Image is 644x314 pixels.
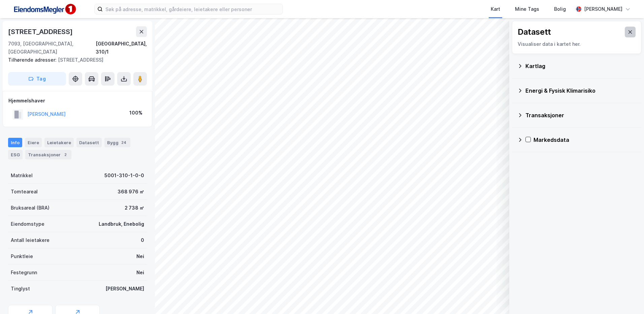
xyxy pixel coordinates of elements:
div: Eiendomstype [11,220,44,228]
div: 368 976 ㎡ [118,188,144,196]
div: Bolig [554,5,566,13]
div: Kart [491,5,500,13]
div: Antall leietakere [11,236,50,244]
div: Mine Tags [515,5,539,13]
div: Nei [136,269,144,277]
div: Bruksareal (BRA) [11,204,50,212]
div: Energi & Fysisk Klimarisiko [525,87,636,95]
div: [STREET_ADDRESS] [8,56,141,64]
div: 2 738 ㎡ [125,204,144,212]
div: 100% [129,109,142,117]
div: Nei [136,252,144,260]
img: F4PB6Px+NJ5v8B7XTbfpPpyloAAAAASUVORK5CYII= [11,2,78,17]
div: Bygg [104,138,130,147]
div: Eiere [25,138,42,147]
span: Tilhørende adresser: [8,57,58,63]
div: Transaksjoner [525,111,636,119]
div: Info [8,138,22,147]
div: [STREET_ADDRESS] [8,26,74,37]
div: 24 [120,139,128,146]
div: Datasett [518,27,551,37]
button: Tag [8,72,66,86]
div: 5001-310-1-0-0 [104,171,144,180]
div: Tomteareal [11,188,38,196]
div: Punktleie [11,252,33,260]
div: Matrikkel [11,171,33,180]
div: Transaksjoner [25,150,71,159]
div: 0 [141,236,144,244]
div: Tinglyst [11,285,30,293]
div: Leietakere [44,138,74,147]
input: Søk på adresse, matrikkel, gårdeiere, leietakere eller personer [103,4,283,14]
div: [GEOGRAPHIC_DATA], 310/1 [96,40,147,56]
div: Hjemmelshaver [8,97,147,105]
div: Visualiser data i kartet her. [518,40,636,48]
div: Markedsdata [534,136,636,144]
div: Landbruk, Enebolig [99,220,144,228]
div: Kontrollprogram for chat [610,282,644,314]
div: [PERSON_NAME] [105,285,144,293]
iframe: Chat Widget [610,282,644,314]
div: [PERSON_NAME] [584,5,622,13]
div: Datasett [76,138,102,147]
div: Festegrunn [11,269,37,277]
div: ESG [8,150,23,159]
div: 2 [62,151,69,158]
div: Kartlag [525,62,636,70]
div: 7093, [GEOGRAPHIC_DATA], [GEOGRAPHIC_DATA] [8,40,96,56]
